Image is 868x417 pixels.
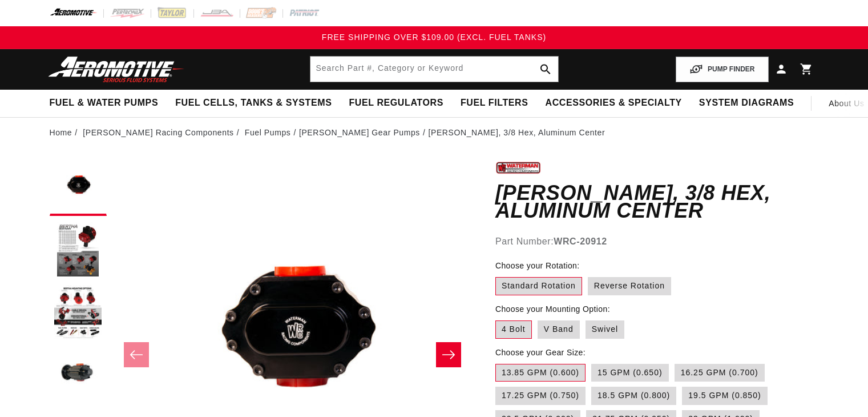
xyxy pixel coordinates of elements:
label: Reverse Rotation [588,277,671,295]
label: V Band [538,320,580,339]
span: Fuel Filters [461,97,528,109]
a: Home [50,126,72,139]
button: Load image 4 in gallery view [50,347,107,404]
button: PUMP FINDER [676,57,768,82]
strong: WRC-20912 [554,236,607,246]
button: Slide right [436,342,461,367]
a: [PERSON_NAME] Racing Components [83,126,233,139]
label: Standard Rotation [495,277,582,295]
nav: breadcrumbs [50,126,819,139]
label: 13.85 GPM (0.600) [495,364,586,382]
summary: Fuel Regulators [340,90,451,117]
legend: Choose your Rotation: [495,260,581,272]
span: Accessories & Specialty [546,97,682,109]
summary: System Diagrams [691,90,802,117]
li: [PERSON_NAME], 3/8 Hex, Aluminum Center [428,126,605,139]
button: Load image 3 in gallery view [50,284,107,342]
legend: Choose your Mounting Option: [495,303,611,315]
label: 18.5 GPM (0.800) [591,387,676,405]
div: Part Number: [495,234,819,249]
label: 16.25 GPM (0.700) [675,364,765,382]
summary: Fuel & Water Pumps [41,90,167,117]
button: Slide left [124,342,149,367]
label: Swivel [586,320,624,339]
button: Load image 1 in gallery view [50,159,107,216]
span: System Diagrams [699,97,794,109]
input: Search by Part Number, Category or Keyword [310,57,558,82]
summary: Fuel Filters [452,90,537,117]
span: About Us [829,99,864,108]
a: Fuel Pumps [245,126,291,139]
button: search button [533,57,558,82]
legend: Choose your Gear Size: [495,347,587,359]
span: FREE SHIPPING OVER $109.00 (EXCL. FUEL TANKS) [322,33,546,42]
span: Fuel & Water Pumps [50,97,159,109]
span: Fuel Cells, Tanks & Systems [175,97,332,109]
label: 15 GPM (0.650) [591,364,669,382]
label: 19.5 GPM (0.850) [682,387,767,405]
summary: Accessories & Specialty [537,90,691,117]
button: Load image 2 in gallery view [50,222,107,279]
label: 17.25 GPM (0.750) [495,387,586,405]
img: Aeromotive [45,56,188,83]
span: Fuel Regulators [349,97,443,109]
li: [PERSON_NAME] Gear Pumps [299,126,429,139]
h1: [PERSON_NAME], 3/8 Hex, Aluminum Center [495,184,819,220]
label: 4 Bolt [495,320,532,339]
summary: Fuel Cells, Tanks & Systems [167,90,340,117]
